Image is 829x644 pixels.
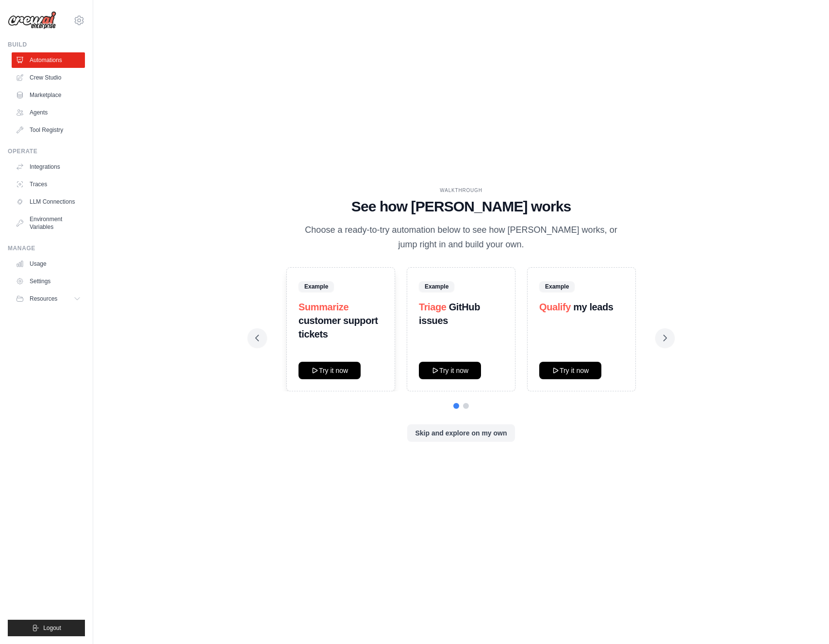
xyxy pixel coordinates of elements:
button: Skip and explore on my own [407,424,514,442]
iframe: Chat Widget [780,597,829,644]
button: Try it now [539,362,601,379]
div: Manage [8,244,85,252]
span: Logout [43,624,61,632]
p: Choose a ready-to-try automation below to see how [PERSON_NAME] works, or jump right in and build... [298,223,624,252]
button: Resources [12,291,85,306]
span: Resources [30,295,57,303]
strong: my leads [573,302,613,312]
h1: See how [PERSON_NAME] works [255,198,667,215]
img: Logo [8,11,56,30]
button: Logout [8,620,85,636]
a: Settings [12,274,85,289]
a: Agents [12,105,85,120]
span: Example [419,281,454,292]
button: Try it now [419,362,481,379]
a: Crew Studio [12,70,85,85]
span: Qualify [539,302,571,312]
span: Example [298,281,334,292]
a: Tool Registry [12,122,85,138]
a: Integrations [12,159,85,175]
div: WALKTHROUGH [255,187,667,194]
a: LLM Connections [12,194,85,209]
a: Usage [12,256,85,272]
button: Try it now [298,362,361,379]
span: Example [539,281,575,292]
span: Triage [419,302,447,312]
span: Summarize [298,302,348,312]
a: Traces [12,177,85,192]
a: Marketplace [12,87,85,103]
a: Environment Variables [12,211,85,235]
div: Operate [8,147,85,155]
strong: customer support tickets [298,315,378,339]
div: Build [8,41,85,48]
a: Automations [12,52,85,68]
strong: GitHub issues [419,302,480,326]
